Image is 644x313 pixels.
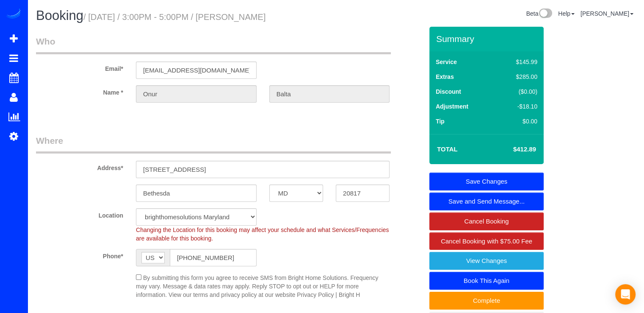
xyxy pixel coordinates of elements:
[136,184,257,202] input: City*
[429,173,544,190] a: Save Changes
[436,87,461,96] label: Discount
[30,61,130,73] label: Email*
[436,73,454,81] label: Extras
[136,226,389,242] span: Changing the Location for this booking may affect your schedule and what Services/Frequencies are...
[5,8,22,20] img: Automaid Logo
[441,238,532,245] span: Cancel Booking with $75.00 Fee
[36,134,391,154] legend: Where
[30,208,130,220] label: Location
[136,274,378,298] span: By submitting this form you agree to receive SMS from Bright Home Solutions. Frequency may vary. ...
[429,232,544,250] a: Cancel Booking with $75.00 Fee
[498,102,537,111] div: -$18.10
[580,10,633,17] a: [PERSON_NAME]
[36,8,83,23] span: Booking
[30,161,130,172] label: Address*
[136,61,257,79] input: Email*
[83,12,266,22] small: / [DATE] / 3:00PM - 5:00PM / [PERSON_NAME]
[498,87,537,96] div: ($0.00)
[429,292,544,310] a: Complete
[558,10,575,17] a: Help
[336,184,390,202] input: Zip Code*
[498,58,537,66] div: $145.99
[436,34,539,44] h3: Summary
[526,10,552,17] a: Beta
[429,252,544,270] a: View Changes
[170,249,257,266] input: Phone*
[429,193,544,210] a: Save and Send Message...
[498,117,537,126] div: $0.00
[436,117,445,126] label: Tip
[36,35,391,54] legend: Who
[30,85,130,97] label: Name *
[436,58,457,66] label: Service
[437,145,458,153] strong: Total
[498,73,537,81] div: $285.00
[615,284,636,305] div: Open Intercom Messenger
[538,8,552,20] img: New interface
[436,102,468,111] label: Adjustment
[30,249,130,260] label: Phone*
[429,272,544,290] a: Book This Again
[136,85,257,103] input: First Name*
[269,85,390,103] input: Last Name*
[429,212,544,230] a: Cancel Booking
[488,146,536,153] h4: $412.89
